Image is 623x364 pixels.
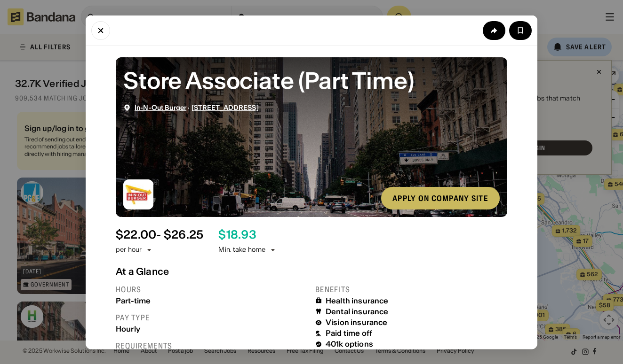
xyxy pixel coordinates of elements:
[326,318,388,327] div: Vision insurance
[315,284,507,294] div: Benefits
[192,103,259,111] a: [STREET_ADDRESS]
[123,64,500,96] div: Store Associate (Part Time)
[116,245,142,255] div: per hour
[116,265,507,277] div: At a Glance
[116,228,203,241] div: $ 22.00 - $26.25
[135,103,186,111] a: In-N-Out Burger
[218,228,256,241] div: $ 18.93
[116,341,308,350] div: Requirements
[326,307,389,316] div: Dental insurance
[326,340,373,349] div: 401k options
[392,194,488,201] div: Apply on company site
[135,103,259,111] div: ·
[326,329,372,338] div: Paid time off
[116,312,308,322] div: Pay type
[326,296,389,305] div: Health insurance
[218,245,277,255] div: Min. take home
[91,21,110,39] button: Close
[116,296,308,305] div: Part-time
[116,324,308,333] div: Hourly
[116,284,308,294] div: Hours
[123,179,153,209] img: In-N-Out Burger logo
